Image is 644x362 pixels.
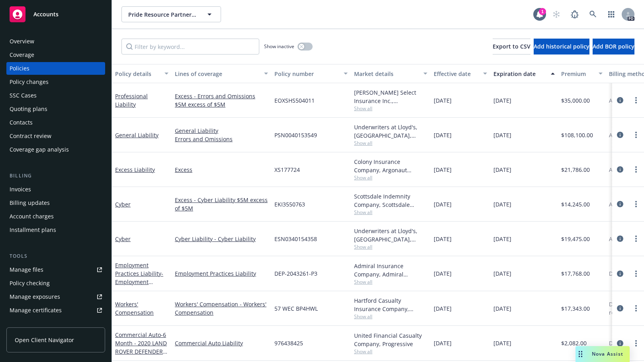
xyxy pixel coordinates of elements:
a: Commercial Auto Liability [175,339,268,347]
a: more [631,234,641,243]
div: Underwriters at Lloyd's, [GEOGRAPHIC_DATA], [PERSON_NAME] of London, CRC Group [354,227,427,243]
a: Employment Practices Liability [115,261,163,294]
a: Contacts [6,116,105,129]
span: [DATE] [493,200,511,208]
a: Manage files [6,263,105,276]
button: Market details [351,64,431,83]
a: Invoices [6,183,105,196]
span: [DATE] [434,339,452,347]
div: Account charges [10,210,54,223]
div: SSC Cases [10,89,37,102]
a: Employment Practices Liability [175,269,268,278]
span: Add BOR policy [593,43,634,50]
a: Workers' Compensation - Workers' Compensation [175,300,268,317]
a: Coverage [6,49,105,61]
span: [DATE] [493,131,511,139]
span: $17,343.00 [561,304,590,313]
a: Accounts [6,3,105,25]
span: Show all [354,278,427,285]
div: Colony Insurance Company, Argonaut Insurance Company (Argo), CRC Group [354,158,427,174]
div: 1 [539,8,546,15]
span: EKI3550763 [274,200,305,208]
span: 57 WEC BP4HWL [274,304,318,313]
button: Export to CSV [493,39,530,54]
div: Admiral Insurance Company, Admiral Insurance Group ([PERSON_NAME] Corporation), CRC Group [354,262,427,278]
span: Show all [354,174,427,181]
span: $14,245.00 [561,200,590,208]
span: DEP-2043261-P3 [274,269,317,278]
button: Lines of coverage [172,64,271,83]
div: Installment plans [10,224,56,236]
span: - Employment Practices Liability [115,270,163,294]
span: [DATE] [493,339,511,347]
a: more [631,130,641,140]
div: Policy number [274,70,339,78]
a: more [631,95,641,105]
a: Policy changes [6,76,105,88]
span: [DATE] [434,269,452,278]
span: Nova Assist [592,350,623,357]
div: Billing [6,172,105,180]
a: Excess [175,165,268,174]
div: Hartford Casualty Insurance Company, Hartford Insurance Group [354,296,427,313]
span: Show all [354,348,427,355]
div: Premium [561,70,594,78]
span: [DATE] [493,165,511,174]
button: Premium [558,64,606,83]
a: General Liability [175,127,268,135]
a: more [631,165,641,174]
span: Show all [354,105,427,112]
div: [PERSON_NAME] Select Insurance Inc., [PERSON_NAME] Insurance Group, Ltd., CRC Group [354,88,427,105]
div: Contract review [10,130,51,142]
span: [DATE] [434,131,452,139]
span: Show all [354,209,427,216]
a: General Liability [115,131,159,139]
a: Installment plans [6,224,105,236]
span: $19,475.00 [561,235,590,243]
div: Policy checking [10,277,50,290]
div: Drag to move [575,346,585,362]
span: [DATE] [493,269,511,278]
span: Open Client Navigator [15,336,74,344]
span: EOXSHS504011 [274,96,315,105]
a: Contract review [6,130,105,142]
a: Manage claims [6,317,105,330]
span: Export to CSV [493,43,530,50]
span: XS177724 [274,165,300,174]
span: $35,000.00 [561,96,590,105]
span: $2,082.00 [561,339,587,347]
div: United Financial Casualty Company, Progressive [354,331,427,348]
span: [DATE] [434,235,452,243]
span: $21,786.00 [561,165,590,174]
span: 976438425 [274,339,303,347]
span: [DATE] [434,200,452,208]
span: [DATE] [493,235,511,243]
span: Accounts [33,11,59,18]
span: Show all [354,313,427,320]
span: Show inactive [264,43,294,50]
a: more [631,304,641,313]
a: Manage certificates [6,304,105,317]
span: Show all [354,140,427,146]
a: Switch app [603,6,619,22]
span: [DATE] [434,304,452,313]
button: Expiration date [490,64,558,83]
a: Account charges [6,210,105,223]
button: Add historical policy [534,39,589,54]
button: Pride Resource Partners LLC [121,6,221,22]
a: Quoting plans [6,103,105,115]
a: Excess - Cyber Liability $5M excess of $5M [175,196,268,212]
div: Invoices [10,183,31,196]
a: Coverage gap analysis [6,143,105,156]
div: Coverage gap analysis [10,143,69,156]
a: more [631,269,641,278]
a: Workers' Compensation [115,300,154,316]
div: Manage files [10,263,43,276]
span: [DATE] [434,96,452,105]
span: [DATE] [434,165,452,174]
a: circleInformation [615,304,625,313]
a: Manage exposures [6,290,105,303]
button: Policy details [112,64,172,83]
a: circleInformation [615,199,625,209]
div: Lines of coverage [175,70,259,78]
